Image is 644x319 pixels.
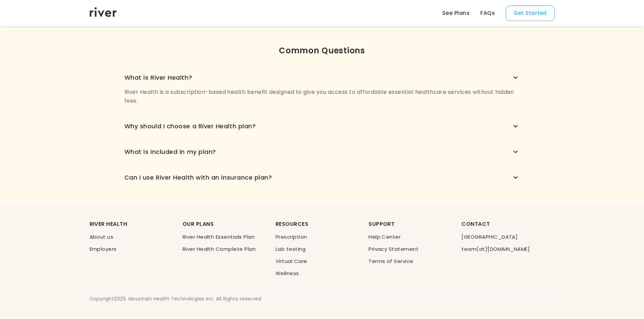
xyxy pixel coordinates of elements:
[276,233,307,240] a: Prescription
[276,270,299,277] a: Wellness
[506,5,554,21] button: Get Started
[461,232,554,242] li: [GEOGRAPHIC_DATA]
[90,245,117,252] a: Employers
[124,122,256,131] div: Why should I choose a River Health plan?
[442,9,470,17] a: See Plans
[90,220,183,228] div: RIVER HEALTH
[183,245,256,252] a: River Health Complete Plan
[461,244,554,254] li: team(at)[DOMAIN_NAME]
[183,220,276,228] div: OUR PLANS
[124,73,192,82] div: What is River Health?
[368,233,401,240] a: Help Center
[124,88,520,105] p: River Health is a subscription-based health benefit designed to give you access to affordable ess...
[124,147,216,157] div: What is included in my plan?
[368,245,419,252] a: Privacy Statement
[90,295,262,303] div: Copyright 2025 . Mountain Health Technologies Inc. All Rights reserved
[90,233,114,240] a: About us
[183,233,255,240] a: River Health Essentials Plan
[276,258,307,265] a: Virtual Care
[276,220,368,228] div: RESOURCES
[368,220,461,228] div: SUPPORT
[461,220,554,228] div: CONTACT
[368,258,413,265] a: Terms of Service
[124,173,272,182] div: Can I use River Health with an insurance plan?
[480,9,495,17] a: FAQs
[90,45,555,57] div: Common Questions
[276,245,306,252] a: Lab testing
